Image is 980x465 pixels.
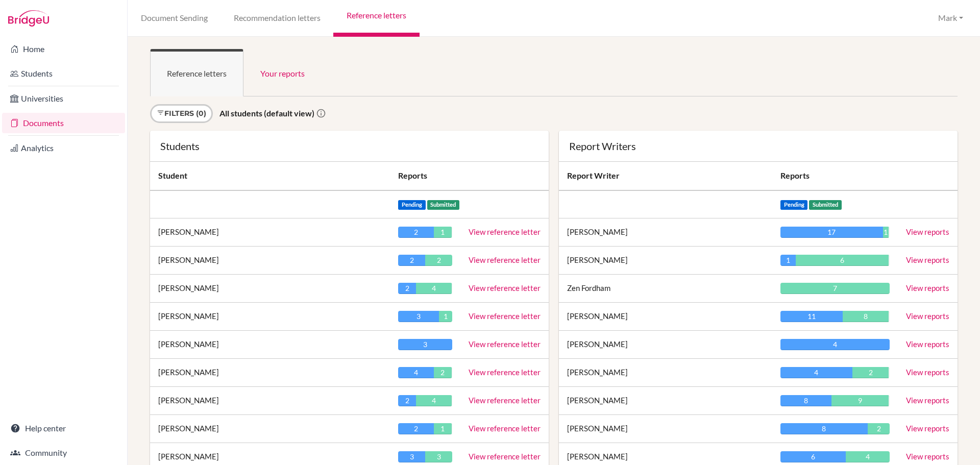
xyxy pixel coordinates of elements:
td: [PERSON_NAME] [559,247,772,275]
a: Documents [2,113,125,133]
div: 1 [434,423,452,434]
div: 1 [883,227,889,238]
div: 3 [398,339,452,350]
div: 1 [780,255,796,266]
div: 2 [434,367,452,378]
div: 4 [398,367,434,378]
a: View reference letter [469,227,541,236]
td: [PERSON_NAME] [559,331,772,359]
a: Community [2,443,125,463]
a: View reports [906,227,949,236]
div: Students [160,141,538,151]
button: Mark [934,9,968,28]
div: 2 [868,423,890,434]
div: 1 [434,227,452,238]
th: Reports [390,162,549,190]
div: 9 [831,395,888,406]
td: [PERSON_NAME] [559,218,772,247]
div: 8 [780,423,868,434]
div: 1 [439,311,452,322]
div: 2 [398,227,434,238]
span: Pending [780,200,808,210]
a: Students [2,63,125,84]
div: 2 [852,367,889,378]
a: View reference letter [469,311,541,321]
a: View reference letter [469,255,541,264]
td: [PERSON_NAME] [150,331,390,359]
div: 2 [398,423,434,434]
td: [PERSON_NAME] [559,359,772,387]
div: 3 [398,311,438,322]
a: View reference letter [469,452,541,461]
div: 4 [846,451,890,462]
td: [PERSON_NAME] [150,218,390,247]
a: View reports [906,368,949,377]
td: [PERSON_NAME] [559,415,772,443]
td: [PERSON_NAME] [150,359,390,387]
a: View reports [906,283,949,292]
a: View reference letter [469,283,541,292]
div: 11 [780,311,843,322]
div: 4 [780,339,890,350]
a: Analytics [2,138,125,158]
a: View reference letter [469,424,541,433]
td: [PERSON_NAME] [150,247,390,275]
td: [PERSON_NAME] [150,303,390,331]
a: Help center [2,418,125,438]
th: Student [150,162,390,190]
div: 2 [398,255,425,266]
div: 4 [416,395,452,406]
a: View reference letter [469,396,541,405]
div: 4 [416,283,452,294]
td: [PERSON_NAME] [150,275,390,303]
td: [PERSON_NAME] [559,387,772,415]
a: View reports [906,452,949,461]
td: [PERSON_NAME] [559,303,772,331]
a: View reference letter [469,368,541,377]
a: Reference letters [150,49,243,96]
div: 8 [780,395,832,406]
div: 8 [843,311,889,322]
a: Universities [2,88,125,109]
div: 2 [398,283,416,294]
div: 7 [780,283,890,294]
td: [PERSON_NAME] [150,415,390,443]
a: Home [2,39,125,59]
strong: All students (default view) [219,108,314,118]
a: View reports [906,255,949,264]
div: 6 [796,255,889,266]
div: 2 [425,255,452,266]
th: Reports [772,162,898,190]
th: Report Writer [559,162,772,190]
td: Zen Fordham [559,275,772,303]
div: 3 [398,451,425,462]
div: 2 [398,395,416,406]
a: View reports [906,424,949,433]
span: Submitted [809,200,842,210]
div: 17 [780,227,883,238]
a: Your reports [243,49,322,96]
a: View reports [906,396,949,405]
a: Filters (0) [150,104,213,123]
div: Report Writers [569,141,947,151]
div: 3 [425,451,452,462]
td: [PERSON_NAME] [150,387,390,415]
a: View reports [906,311,949,321]
a: View reports [906,339,949,349]
span: Submitted [427,200,460,210]
a: View reference letter [469,339,541,349]
span: Pending [398,200,426,210]
div: 6 [780,451,846,462]
div: 4 [780,367,852,378]
img: Bridge-U [8,10,49,27]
